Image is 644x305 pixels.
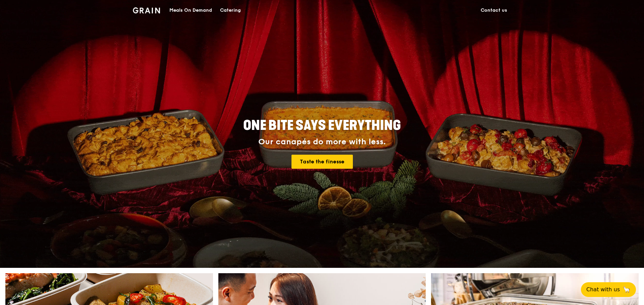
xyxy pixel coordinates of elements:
[586,286,620,294] span: Chat with us
[169,0,212,20] div: Meals On Demand
[623,286,631,294] span: 🦙
[291,155,353,169] a: Taste the finesse
[477,0,511,20] a: Contact us
[581,282,636,297] button: Chat with us🦙
[133,7,160,13] img: Grain
[243,118,401,134] span: ONE BITE SAYS EVERYTHING
[220,0,241,20] div: Catering
[216,0,245,20] a: Catering
[201,137,443,147] div: Our canapés do more with less.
